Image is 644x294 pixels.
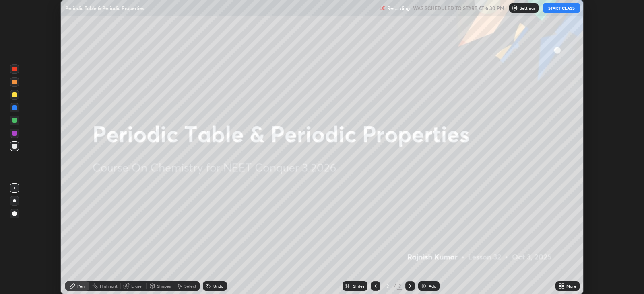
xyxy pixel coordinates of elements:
[429,284,436,288] div: Add
[353,284,364,288] div: Slides
[387,5,410,11] p: Recording
[543,3,580,13] button: START CLASS
[421,283,427,289] img: add-slide-button
[157,284,171,288] div: Shapes
[520,6,535,10] p: Settings
[397,282,402,290] div: 2
[213,284,223,288] div: Undo
[65,5,144,11] p: Periodic Table & Periodic Properties
[393,284,396,288] div: /
[512,5,518,11] img: class-settings-icons
[384,284,392,288] div: 2
[184,284,196,288] div: Select
[77,284,85,288] div: Pen
[379,5,386,11] img: recording.375f2c34.svg
[131,284,143,288] div: Eraser
[566,284,576,288] div: More
[413,4,504,12] h5: WAS SCHEDULED TO START AT 6:30 PM
[100,284,118,288] div: Highlight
